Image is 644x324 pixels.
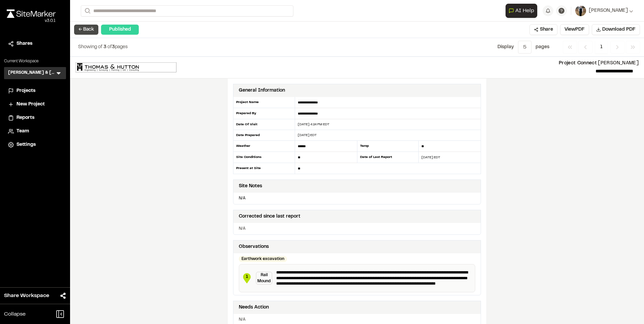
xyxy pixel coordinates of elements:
[295,122,481,127] div: [DATE] 4:24 PM EDT
[4,310,26,318] span: Collapse
[518,41,532,54] button: 5
[357,141,419,152] div: Temp
[233,130,295,141] div: Date Prepared
[529,24,557,35] button: Share
[256,272,272,285] div: Rail Mound
[112,45,115,49] span: 3
[8,128,62,135] a: Team
[8,114,62,122] a: Reports
[239,87,285,94] div: General Information
[17,101,45,108] span: New Project
[575,5,586,16] img: User
[4,292,49,300] span: Share Workspace
[8,87,62,95] a: Projects
[233,108,295,119] div: Prepared By
[239,317,475,323] p: N/A
[233,141,295,152] div: Weather
[103,45,106,49] span: 3
[602,26,636,33] span: Download PDF
[75,62,176,72] img: file
[74,25,98,35] button: ← Back
[8,101,62,108] a: New Project
[81,5,93,17] button: Search
[233,163,295,174] div: Present at Site
[575,5,633,16] button: [PERSON_NAME]
[17,141,36,149] span: Settings
[8,141,62,149] a: Settings
[78,43,128,51] p: of pages
[239,213,300,220] div: Corrected since last report
[295,133,481,138] div: [DATE] EDT
[17,87,35,95] span: Projects
[592,24,640,35] button: Download PDF
[236,195,478,201] p: N/A
[17,114,34,122] span: Reports
[239,304,269,311] div: Needs Action
[563,41,640,54] nav: Navigation
[233,97,295,108] div: Project Name
[17,128,29,135] span: Team
[506,4,540,18] div: Open AI Assistant
[239,256,287,262] div: Earthwork excavation
[233,119,295,130] div: Date Of Visit
[8,40,62,47] a: Shares
[8,70,55,76] h3: [PERSON_NAME] & [PERSON_NAME]
[7,18,56,24] div: Oh geez...please don't...
[78,45,103,49] span: Showing of
[497,43,514,51] p: Display
[506,4,537,18] button: Open AI Assistant
[560,24,589,35] button: ViewPDF
[589,7,628,14] span: [PERSON_NAME]
[515,7,534,15] span: AI Help
[419,155,481,160] div: [DATE] EDT
[4,58,66,64] p: Current Workspace
[239,226,475,232] p: N/A
[182,60,639,67] p: [PERSON_NAME]
[239,183,262,190] div: Site Notes
[242,274,252,280] span: 1
[101,25,139,35] div: Published
[536,43,549,51] p: page s
[357,152,419,163] div: Date of Last Report
[595,41,608,54] span: 1
[239,243,269,251] div: Observations
[7,9,56,18] img: rebrand.png
[233,152,295,163] div: Site Conditions
[17,40,32,47] span: Shares
[559,61,597,65] span: Project Connect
